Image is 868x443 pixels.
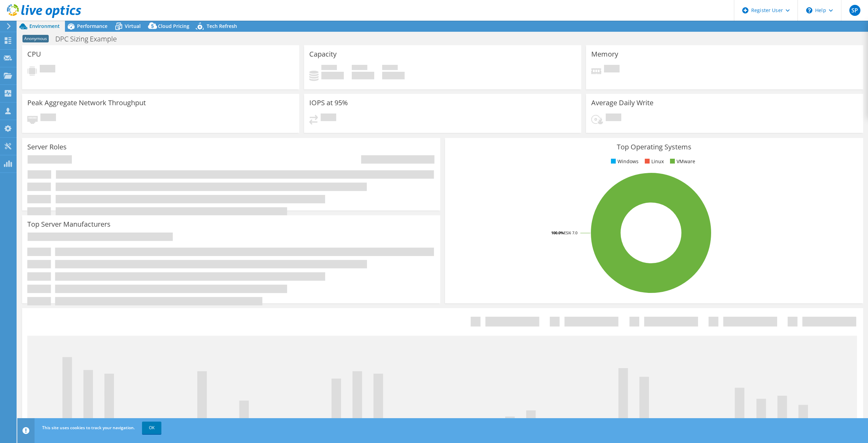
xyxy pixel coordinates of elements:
[321,72,344,79] h4: 0 GiB
[606,114,621,123] span: Pending
[309,50,337,58] h3: Capacity
[382,65,398,72] span: Total
[450,143,858,151] h3: Top Operating Systems
[27,143,67,151] h3: Server Roles
[643,158,664,165] li: Linux
[321,114,336,123] span: Pending
[125,23,141,29] span: Virtual
[207,23,237,29] span: Tech Refresh
[42,425,135,431] span: This site uses cookies to track your navigation.
[591,99,653,107] h3: Average Daily Write
[52,35,128,43] h1: DPC Sizing Example
[382,72,405,79] h4: 0 GiB
[849,5,860,16] span: SP
[604,65,620,74] span: Pending
[40,114,56,123] span: Pending
[609,158,639,165] li: Windows
[27,220,111,228] h3: Top Server Manufacturers
[40,65,55,74] span: Pending
[22,35,49,42] span: Anonymous
[27,99,146,107] h3: Peak Aggregate Network Throughput
[29,23,60,29] span: Environment
[806,7,812,13] svg: \n
[321,65,337,72] span: Used
[551,230,564,235] tspan: 100.0%
[668,158,695,165] li: VMware
[309,99,348,107] h3: IOPS at 95%
[77,23,107,29] span: Performance
[158,23,189,29] span: Cloud Pricing
[352,65,367,72] span: Free
[27,50,41,58] h3: CPU
[564,230,577,235] tspan: ESXi 7.0
[352,72,374,79] h4: 0 GiB
[142,422,161,434] a: OK
[591,50,618,58] h3: Memory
